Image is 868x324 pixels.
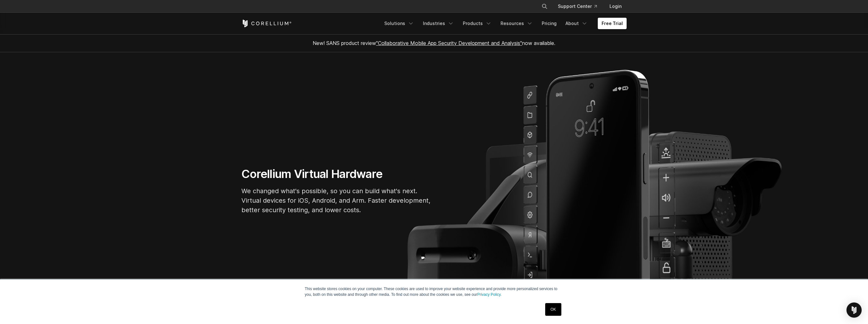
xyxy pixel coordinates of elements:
[497,18,537,29] a: Resources
[562,18,591,29] a: About
[477,292,501,297] a: Privacy Policy.
[419,18,458,29] a: Industries
[538,18,560,29] a: Pricing
[604,1,627,12] a: Login
[305,286,563,297] p: This website stores cookies on your computer. These cookies are used to improve your website expe...
[534,1,627,12] div: Navigation Menu
[459,18,495,29] a: Products
[598,18,627,29] a: Free Trial
[241,186,431,215] p: We changed what's possible, so you can build what's next. Virtual devices for iOS, Android, and A...
[553,1,602,12] a: Support Center
[545,303,561,316] a: OK
[376,40,522,46] a: "Collaborative Mobile App Security Development and Analysis"
[380,18,418,29] a: Solutions
[313,40,555,46] span: New! SANS product review now available.
[846,302,862,318] div: Open Intercom Messenger
[241,167,431,181] h1: Corellium Virtual Hardware
[380,18,627,29] div: Navigation Menu
[241,20,292,27] a: Corellium Home
[539,1,550,12] button: Search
